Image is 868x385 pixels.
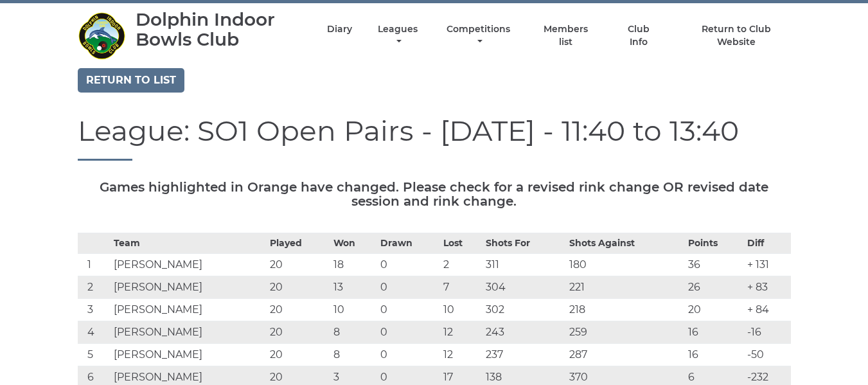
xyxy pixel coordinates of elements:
[566,276,684,299] td: 221
[330,233,376,254] th: Won
[618,23,660,48] a: Club Info
[267,276,330,299] td: 20
[566,254,684,276] td: 180
[377,254,441,276] td: 0
[440,276,483,299] td: 7
[483,233,566,254] th: Shots For
[327,23,352,35] a: Diary
[377,233,441,254] th: Drawn
[440,344,483,366] td: 12
[440,254,483,276] td: 2
[111,233,267,254] th: Team
[685,321,744,344] td: 16
[685,299,744,321] td: 20
[136,10,305,49] div: Dolphin Indoor Bowls Club
[111,299,267,321] td: [PERSON_NAME]
[377,276,441,299] td: 0
[483,344,566,366] td: 237
[744,233,791,254] th: Diff
[78,115,791,161] h1: League: SO1 Open Pairs - [DATE] - 11:40 to 13:40
[330,321,376,344] td: 8
[744,299,791,321] td: + 84
[536,23,595,48] a: Members list
[682,23,790,48] a: Return to Club Website
[78,180,791,208] h5: Games highlighted in Orange have changed. Please check for a revised rink change OR revised date ...
[78,254,111,276] td: 1
[78,321,111,344] td: 4
[377,321,441,344] td: 0
[685,276,744,299] td: 26
[483,299,566,321] td: 302
[685,254,744,276] td: 36
[267,344,330,366] td: 20
[377,344,441,366] td: 0
[444,23,514,48] a: Competitions
[483,321,566,344] td: 243
[78,276,111,299] td: 2
[440,321,483,344] td: 12
[267,321,330,344] td: 20
[744,276,791,299] td: + 83
[566,344,684,366] td: 287
[111,344,267,366] td: [PERSON_NAME]
[330,254,376,276] td: 18
[685,233,744,254] th: Points
[566,321,684,344] td: 259
[744,321,791,344] td: -16
[440,299,483,321] td: 10
[111,321,267,344] td: [PERSON_NAME]
[111,276,267,299] td: [PERSON_NAME]
[267,299,330,321] td: 20
[111,254,267,276] td: [PERSON_NAME]
[744,254,791,276] td: + 131
[566,299,684,321] td: 218
[744,344,791,366] td: -50
[267,254,330,276] td: 20
[440,233,483,254] th: Lost
[78,68,184,93] a: Return to list
[483,254,566,276] td: 311
[267,233,330,254] th: Played
[566,233,684,254] th: Shots Against
[330,299,376,321] td: 10
[78,12,126,60] img: Dolphin Indoor Bowls Club
[375,23,421,48] a: Leagues
[377,299,441,321] td: 0
[78,344,111,366] td: 5
[685,344,744,366] td: 16
[330,276,376,299] td: 13
[483,276,566,299] td: 304
[330,344,376,366] td: 8
[78,299,111,321] td: 3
